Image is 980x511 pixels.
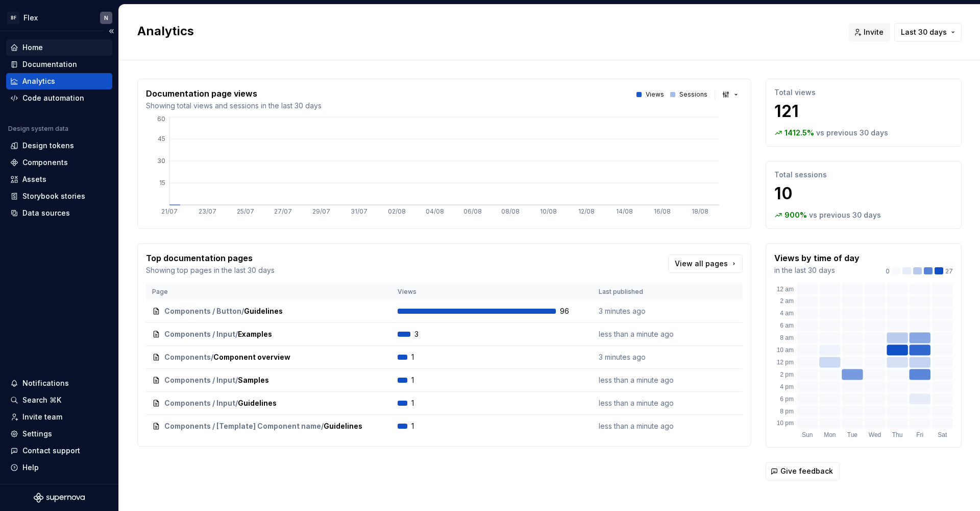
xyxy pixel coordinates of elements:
span: Guidelines [324,421,362,431]
p: less than a minute ago [599,421,675,431]
text: Mon [824,431,836,438]
button: Invite [849,23,890,41]
text: Sun [802,431,813,438]
div: Analytics [22,76,55,86]
div: Notifications [22,378,69,388]
text: 12 am [777,286,794,293]
span: Components [164,352,211,362]
tspan: 06/08 [463,207,482,215]
p: Showing top pages in the last 30 days [146,265,275,275]
a: Analytics [6,73,112,89]
div: Home [22,42,43,53]
span: Guidelines [238,398,277,408]
div: Invite team [22,412,62,422]
svg: Supernova Logo [34,493,85,503]
tspan: 04/08 [426,207,444,215]
p: vs previous 30 days [809,210,881,220]
tspan: 14/08 [616,207,633,215]
p: vs previous 30 days [816,128,888,138]
div: Help [22,462,39,473]
tspan: 12/08 [578,207,595,215]
p: Views [646,90,664,99]
span: / [211,352,213,362]
p: Sessions [679,90,707,99]
span: 96 [560,306,586,316]
span: Component overview [213,352,290,362]
text: 8 pm [780,408,794,415]
text: 12 pm [777,359,794,366]
div: Search ⌘K [22,395,61,405]
span: Samples [238,375,269,385]
p: Views by time of day [774,252,860,264]
a: Design tokens [6,137,112,154]
button: Give feedback [766,462,840,480]
a: Invite team [6,409,112,425]
a: Components [6,154,112,171]
span: Components / Button [164,306,241,316]
button: Search ⌘K [6,392,112,408]
a: Code automation [6,90,112,106]
p: Documentation page views [146,87,322,100]
p: 900 % [785,210,807,220]
text: 4 am [780,310,794,317]
div: Assets [22,174,46,184]
tspan: 60 [157,115,165,123]
span: / [321,421,324,431]
span: 1 [411,398,438,408]
p: Showing total views and sessions in the last 30 days [146,101,322,111]
text: Thu [892,431,903,438]
a: Storybook stories [6,188,112,204]
span: View all pages [675,259,728,269]
div: Design system data [8,125,68,133]
tspan: 27/07 [274,207,292,215]
span: / [235,375,238,385]
div: 27 [886,267,953,275]
div: Settings [22,429,52,439]
p: Total views [774,87,953,98]
tspan: 25/07 [237,207,254,215]
text: Sat [938,431,947,438]
text: Fri [916,431,923,438]
th: Views [391,284,593,300]
div: Flex [23,13,38,23]
p: less than a minute ago [599,398,675,408]
tspan: 29/07 [312,207,330,215]
div: Data sources [22,208,70,218]
th: Page [146,284,391,300]
text: 2 pm [780,371,794,378]
text: Wed [869,431,881,438]
tspan: 08/08 [501,207,520,215]
h2: Analytics [137,23,837,39]
p: less than a minute ago [599,329,675,339]
tspan: 23/07 [199,207,216,215]
span: Components / Input [164,375,235,385]
text: 6 am [780,322,794,329]
span: / [241,306,244,316]
span: / [235,329,238,339]
button: Last 30 days [894,23,962,41]
div: Design tokens [22,141,74,151]
a: Data sources [6,205,112,221]
text: 4 pm [780,383,794,390]
div: Components [22,157,68,168]
span: 3 [414,329,441,339]
span: 1 [411,421,438,431]
text: 10 pm [777,420,794,427]
button: Collapse sidebar [104,24,118,38]
p: Total sessions [774,170,953,180]
span: Last 30 days [901,27,947,37]
tspan: 21/07 [161,207,178,215]
div: BF [7,12,19,24]
span: Give feedback [780,466,833,476]
span: Components / Input [164,329,235,339]
th: Last published [593,284,681,300]
span: 1 [411,375,438,385]
button: Notifications [6,375,112,391]
p: 3 minutes ago [599,306,675,316]
a: View all pages [668,254,743,273]
p: Top documentation pages [146,252,275,264]
div: Storybook stories [22,191,85,201]
tspan: 10/08 [540,207,557,215]
tspan: 31/07 [351,207,367,215]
